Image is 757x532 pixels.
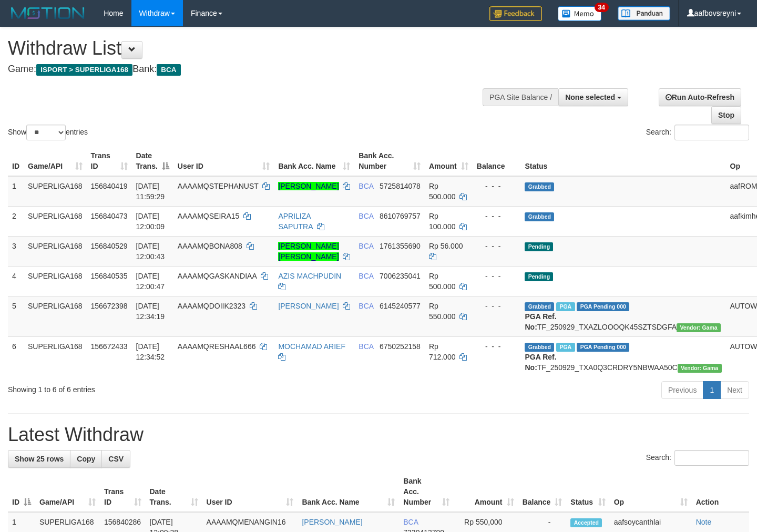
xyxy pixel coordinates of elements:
div: - - - [477,301,517,311]
th: Bank Acc. Number: activate to sort column ascending [354,146,425,176]
span: ISPORT > SUPERLIGA168 [36,64,132,76]
a: MOCHAMAD ARIEF [278,342,345,351]
th: Game/API: activate to sort column ascending [35,472,100,512]
span: Pending [525,272,553,281]
span: [DATE] 12:34:19 [136,302,165,321]
a: Copy [70,450,102,468]
td: TF_250929_TXAZLOOOQK45SZTSDGFA [520,296,725,336]
span: Show 25 rows [15,455,64,463]
a: [PERSON_NAME] [302,518,362,526]
span: Copy 6145240577 to clipboard [380,302,421,310]
div: - - - [477,211,517,221]
span: BCA [359,212,373,220]
button: None selected [558,88,628,106]
span: 156672398 [91,302,128,310]
label: Search: [646,125,749,140]
span: Copy 7006235041 to clipboard [380,272,421,280]
span: Grabbed [525,212,554,221]
img: Button%20Memo.svg [558,6,602,21]
span: AAAAMQRESHAAL666 [178,342,256,351]
select: Showentries [26,125,66,140]
span: BCA [359,302,373,310]
span: Copy [77,455,95,463]
span: Marked by aafsoycanthlai [556,302,575,311]
label: Search: [646,450,749,466]
td: 4 [8,266,24,296]
a: Note [696,518,712,526]
span: Copy 8610769757 to clipboard [380,212,421,220]
th: Game/API: activate to sort column ascending [24,146,87,176]
a: Next [720,381,749,399]
span: Copy 5725814078 to clipboard [380,182,421,190]
span: AAAAMQSTEPHANUST [178,182,259,190]
th: Bank Acc. Name: activate to sort column ascending [274,146,354,176]
th: User ID: activate to sort column ascending [202,472,298,512]
span: Vendor URL: https://trx31.1velocity.biz [678,364,722,373]
span: 156840419 [91,182,128,190]
span: Marked by aafsoycanthlai [556,343,575,352]
span: Rp 56.000 [429,242,463,250]
span: BCA [359,272,373,280]
span: Grabbed [525,182,554,191]
img: MOTION_logo.png [8,5,88,21]
th: Trans ID: activate to sort column ascending [87,146,132,176]
td: SUPERLIGA168 [24,236,87,266]
span: [DATE] 12:34:52 [136,342,165,361]
td: 3 [8,236,24,266]
input: Search: [674,450,749,466]
a: Stop [711,106,741,124]
a: AZIS MACHPUDIN [278,272,341,280]
th: ID: activate to sort column descending [8,472,35,512]
div: Showing 1 to 6 of 6 entries [8,380,308,395]
th: Date Trans.: activate to sort column descending [132,146,173,176]
th: Balance: activate to sort column ascending [518,472,567,512]
span: AAAAMQGASKANDIAA [178,272,257,280]
a: Show 25 rows [8,450,70,468]
h4: Game: Bank: [8,64,494,75]
a: [PERSON_NAME] [PERSON_NAME] [278,242,339,261]
td: 6 [8,336,24,377]
td: SUPERLIGA168 [24,296,87,336]
td: SUPERLIGA168 [24,176,87,207]
img: Feedback.jpg [489,6,542,21]
span: Accepted [570,518,602,527]
a: [PERSON_NAME] [278,302,339,310]
th: Amount: activate to sort column ascending [454,472,518,512]
span: 156840529 [91,242,128,250]
th: Action [692,472,749,512]
span: Pending [525,242,553,251]
span: [DATE] 12:00:43 [136,242,165,261]
img: panduan.png [618,6,670,21]
a: Run Auto-Refresh [659,88,741,106]
a: [PERSON_NAME] [278,182,339,190]
span: None selected [565,93,615,101]
span: BCA [157,64,180,76]
th: Bank Acc. Number: activate to sort column ascending [399,472,454,512]
th: Status: activate to sort column ascending [566,472,609,512]
b: PGA Ref. No: [525,312,556,331]
th: ID [8,146,24,176]
span: BCA [359,342,373,351]
span: Vendor URL: https://trx31.1velocity.biz [677,323,721,332]
span: BCA [359,182,373,190]
input: Search: [674,125,749,140]
td: SUPERLIGA168 [24,206,87,236]
td: SUPERLIGA168 [24,336,87,377]
h1: Withdraw List [8,38,494,59]
span: Rp 500.000 [429,272,456,291]
td: SUPERLIGA168 [24,266,87,296]
a: Previous [661,381,703,399]
span: PGA Pending [577,302,629,311]
td: 1 [8,176,24,207]
span: CSV [108,455,124,463]
a: APRILIZA SAPUTRA [278,212,312,231]
span: AAAAMQBONA808 [178,242,242,250]
td: TF_250929_TXA0Q3CRDRY5NBWAA50C [520,336,725,377]
span: Grabbed [525,343,554,352]
span: 156672433 [91,342,128,351]
th: Balance [473,146,521,176]
span: BCA [403,518,418,526]
span: Rp 500.000 [429,182,456,201]
span: 156840473 [91,212,128,220]
span: AAAAMQDOIIK2323 [178,302,245,310]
